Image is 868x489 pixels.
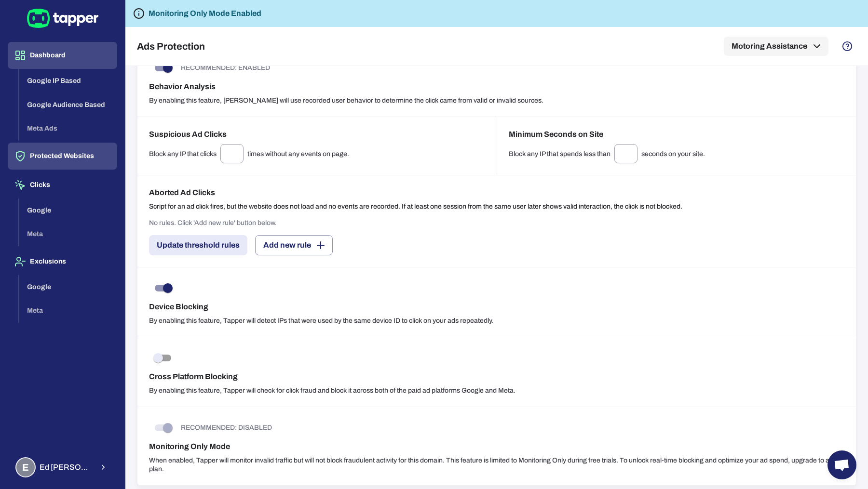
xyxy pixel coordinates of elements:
h6: Aborted Ad Clicks [149,187,682,198]
p: By enabling this feature, [PERSON_NAME] will use recorded user behavior to determine the click ca... [149,96,844,105]
a: Exclusions [8,257,117,265]
button: Add new rule [255,235,333,255]
h6: Minimum Seconds on Site [509,129,845,140]
a: Google [19,205,117,213]
p: When enabled, Tapper will monitor invalid traffic but will not block fraudulent activity for this... [149,456,844,474]
h6: Behavior Analysis [149,81,844,93]
p: By enabling this feature, Tapper will detect IPs that were used by the same device ID to click on... [149,317,844,325]
div: E [15,457,36,477]
a: Dashboard [8,51,117,59]
button: Update threshold rules [149,235,247,255]
h6: Monitoring Only Mode [149,441,844,452]
a: Google IP Based [19,76,117,84]
div: Block any IP that spends less than seconds on your site. [509,144,845,163]
svg: Tapper is not blocking any fraudulent activity for this domain [133,8,145,19]
h5: Ads Protection [137,40,205,52]
h6: Cross Platform Blocking [149,371,844,383]
a: Google [19,282,117,290]
button: Clicks [8,172,117,198]
button: Google Audience Based [19,93,117,117]
a: Clicks [8,180,117,188]
button: Google [19,198,117,223]
div: Block any IP that clicks times without any events on page. [149,144,485,163]
a: Protected Websites [8,151,117,159]
p: RECOMMENDED: DISABLED [181,423,272,432]
p: By enabling this feature, Tapper will check for click fraud and block it across both of the paid ... [149,386,844,395]
button: Dashboard [8,42,117,69]
span: Ed [PERSON_NAME] [40,463,93,472]
button: Protected Websites [8,143,117,170]
a: Google Audience Based [19,100,117,108]
h6: Suspicious Ad Clicks [149,129,485,140]
p: Script for an ad click fires, but the website does not load and no events are recorded. If at lea... [149,202,682,211]
button: Motoring Assistance [724,37,828,56]
p: No rules. Click 'Add new rule' button below. [149,219,276,227]
p: RECOMMENDED: ENABLED [181,64,270,72]
button: EEd [PERSON_NAME] [8,453,117,481]
h6: Device Blocking [149,301,844,313]
button: Google IP Based [19,69,117,93]
div: Open chat [827,450,856,479]
button: Google [19,275,117,299]
h6: Monitoring Only Mode Enabled [149,8,261,19]
button: Exclusions [8,248,117,275]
